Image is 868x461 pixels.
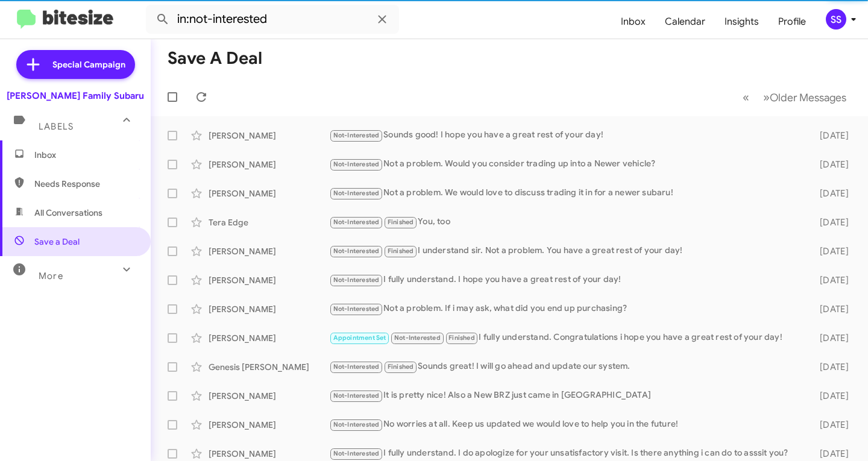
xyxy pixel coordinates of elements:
a: Special Campaign [16,50,135,79]
div: [DATE] [806,361,858,373]
a: Calendar [655,4,715,39]
div: [PERSON_NAME] [209,303,329,315]
span: Finished [448,334,475,342]
div: You, too [329,215,806,229]
div: I understand sir. Not a problem. You have a great rest of your day! [329,244,806,258]
div: [PERSON_NAME] [209,245,329,257]
a: Insights [715,4,769,39]
span: Finished [388,247,414,255]
div: Sounds great! I will go ahead and update our system. [329,360,806,374]
div: It is pretty nice! Also a New BRZ just came in [GEOGRAPHIC_DATA] [329,389,806,403]
a: Profile [769,4,816,39]
div: [DATE] [806,332,858,344]
div: [DATE] [806,187,858,199]
span: Save a Deal [34,236,80,248]
button: Next [756,85,854,110]
div: [PERSON_NAME] [209,158,329,171]
div: No worries at all. Keep us updated we would love to help you in the future! [329,418,806,431]
span: More [39,271,63,281]
span: Finished [388,363,414,371]
div: [PERSON_NAME] [209,332,329,344]
span: Not-Interested [333,421,380,428]
a: Inbox [611,4,655,39]
div: Sounds good! I hope you have a great rest of your day! [329,128,806,142]
h1: Save a Deal [168,49,262,68]
span: Finished [388,218,414,226]
div: [DATE] [806,448,858,460]
span: Appointment Set [333,334,386,342]
div: SS [826,9,846,30]
div: [DATE] [806,245,858,257]
span: Not-Interested [333,363,380,371]
div: Not a problem. We would love to discuss trading it in for a newer subaru! [329,186,806,200]
span: Not-Interested [333,131,380,139]
div: [DATE] [806,303,858,315]
span: Not-Interested [333,218,380,226]
span: Older Messages [770,91,846,104]
div: [PERSON_NAME] [209,390,329,402]
span: « [743,90,749,105]
span: Not-Interested [333,247,380,255]
span: » [763,90,770,105]
div: I fully understand. Congratulations i hope you have a great rest of your day! [329,331,806,345]
div: [DATE] [806,216,858,228]
span: Inbox [34,149,137,161]
div: [DATE] [806,419,858,431]
span: Not-Interested [394,334,441,342]
span: Needs Response [34,178,137,190]
nav: Page navigation example [736,85,854,110]
input: Search [146,5,399,34]
div: [DATE] [806,130,858,142]
div: [DATE] [806,158,858,171]
div: [PERSON_NAME] [209,274,329,286]
button: SS [816,9,855,30]
div: [PERSON_NAME] Family Subaru [7,90,144,102]
div: [PERSON_NAME] [209,130,329,142]
div: [PERSON_NAME] [209,187,329,199]
span: Not-Interested [333,276,380,284]
span: Special Campaign [52,58,125,71]
span: Not-Interested [333,392,380,400]
div: I fully understand. I hope you have a great rest of your day! [329,273,806,287]
div: [PERSON_NAME] [209,448,329,460]
div: Not a problem. If i may ask, what did you end up purchasing? [329,302,806,316]
span: Not-Interested [333,160,380,168]
span: Labels [39,121,74,132]
div: [PERSON_NAME] [209,419,329,431]
span: Not-Interested [333,189,380,197]
div: I fully understand. I do apologize for your unsatisfactory visit. Is there anything i can do to a... [329,447,806,460]
span: Not-Interested [333,305,380,313]
div: Not a problem. Would you consider trading up into a Newer vehicle? [329,157,806,171]
span: All Conversations [34,207,102,219]
div: Tera Edge [209,216,329,228]
div: [DATE] [806,274,858,286]
button: Previous [735,85,756,110]
div: Genesis [PERSON_NAME] [209,361,329,373]
div: [DATE] [806,390,858,402]
span: Not-Interested [333,450,380,457]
